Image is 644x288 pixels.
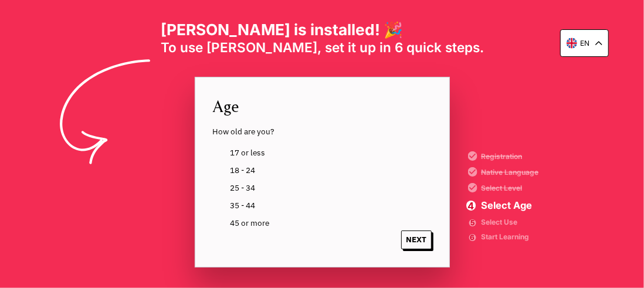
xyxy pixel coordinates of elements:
[401,231,432,249] span: NEXT
[213,127,432,137] span: How old are you?
[481,169,538,176] span: Native Language
[231,166,256,175] span: 18 - 24
[580,39,589,48] p: en
[231,219,270,228] span: 45 or more
[213,95,432,117] span: Age
[481,234,538,240] span: Start Learning
[481,219,538,226] span: Select Use
[161,21,484,39] h1: [PERSON_NAME] is installed! 🎉
[231,184,256,192] span: 25 - 34
[481,185,538,192] span: Select Level
[231,148,266,157] span: 17 or less
[161,39,484,55] span: To use [PERSON_NAME], set it up in 6 quick steps.
[231,201,256,210] span: 35 - 44
[481,153,538,160] span: Registration
[481,201,538,211] span: Select Age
